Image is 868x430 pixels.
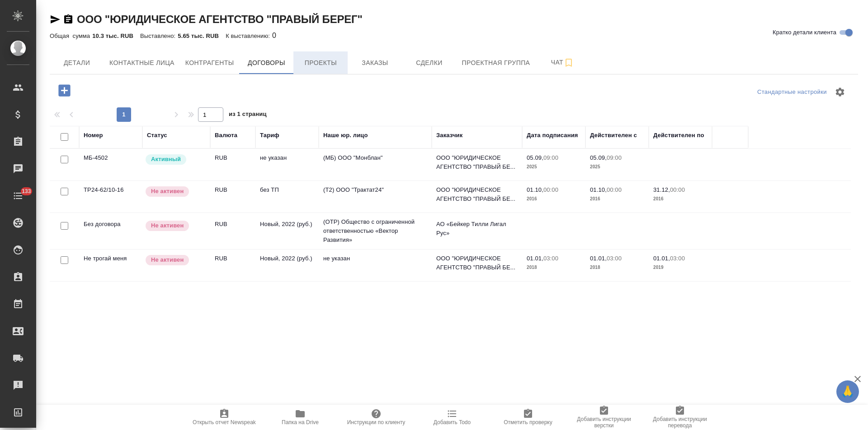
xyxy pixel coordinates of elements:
[147,131,167,140] div: Статус
[319,213,432,249] td: (OTP) Общество с ограниченной ответственностью «Вектор Развития»
[79,250,142,281] td: Не трогай меня
[151,255,184,264] p: Не активен
[50,14,61,25] button: Скопировать ссылку для ЯМессенджера
[527,131,578,140] div: Дата подписания
[151,221,184,230] p: Не активен
[79,181,142,213] td: ТР24-62/10-16
[590,162,644,171] p: 2025
[527,162,581,171] p: 2025
[436,220,518,238] p: АО «Бейкер Тилли Лигал Рус»
[210,250,255,281] td: RUB
[590,186,607,193] p: 01.10,
[299,57,342,69] span: Проекты
[109,57,175,69] span: Контактные лица
[245,57,288,69] span: Договоры
[541,57,584,68] span: Чат
[52,81,77,100] button: Добавить договор
[319,149,432,180] td: (МБ) ООО "Монблан"
[255,149,319,180] td: не указан
[55,57,99,69] span: Детали
[436,153,518,171] p: ООО "ЮРИДИЧЕСКОЕ АГЕНТСТВО "ПРАВЫЙ БЕ...
[590,154,607,161] p: 05.09,
[255,181,319,213] td: без ТП
[50,32,92,39] p: Общая сумма
[653,194,708,203] p: 2016
[590,263,644,272] p: 2018
[653,255,670,262] p: 01.01,
[319,250,432,281] td: не указан
[590,131,637,140] div: Действителен с
[607,255,622,262] p: 03:00
[590,194,644,203] p: 2016
[140,32,178,39] p: Выставлено:
[77,13,363,25] a: ООО "ЮРИДИЧЕСКОЕ АГЕНТСТВО "ПРАВЫЙ БЕРЕГ"
[527,263,581,272] p: 2018
[462,57,530,69] span: Проектная группа
[215,131,237,140] div: Валюта
[436,254,518,272] p: ООО "ЮРИДИЧЕСКОЕ АГЕНТСТВО "ПРАВЫЙ БЕ...
[590,255,607,262] p: 01.01,
[670,186,685,193] p: 00:00
[16,187,37,196] span: 133
[84,131,103,140] div: Номер
[607,154,622,161] p: 09:00
[527,154,543,161] p: 05.09,
[260,131,279,140] div: Тариф
[407,57,451,69] span: Сделки
[543,154,558,161] p: 09:00
[829,81,851,103] span: Настроить таблицу
[436,131,462,140] div: Заказчик
[607,186,622,193] p: 00:00
[151,155,181,164] p: Активный
[151,187,184,196] p: Не активен
[527,186,543,193] p: 01.10,
[50,30,858,41] div: 0
[226,32,272,39] p: К выставлению:
[210,149,255,180] td: RUB
[63,14,74,25] button: Скопировать ссылку
[670,255,685,262] p: 03:00
[755,85,829,99] div: split button
[436,185,518,203] p: ООО "ЮРИДИЧЕСКОЕ АГЕНТСТВО "ПРАВЫЙ БЕ...
[2,185,34,207] a: 133
[543,186,558,193] p: 00:00
[92,32,140,39] p: 10.3 тыс. RUB
[79,149,142,180] td: МБ-4502
[543,255,558,262] p: 03:00
[653,131,704,140] div: Действителен по
[79,215,142,247] td: Без договора
[353,57,396,69] span: Заказы
[185,57,234,69] span: Контрагенты
[255,215,319,247] td: Новый, 2022 (руб.)
[836,380,859,403] button: 🙏
[323,131,368,140] div: Наше юр. лицо
[210,181,255,213] td: RUB
[178,32,226,39] p: 5.65 тыс. RUB
[840,382,855,401] span: 🙏
[527,194,581,203] p: 2016
[255,250,319,281] td: Новый, 2022 (руб.)
[319,181,432,213] td: (Т2) ООО "Трактат24"
[773,28,836,37] span: Кратко детали клиента
[229,109,267,122] span: из 1 страниц
[653,263,708,272] p: 2019
[653,186,670,193] p: 31.12,
[527,255,543,262] p: 01.01,
[563,57,574,68] svg: Подписаться
[210,215,255,247] td: RUB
